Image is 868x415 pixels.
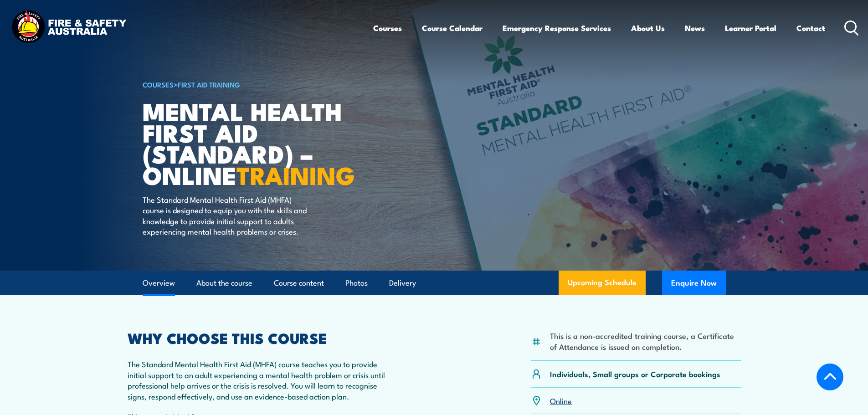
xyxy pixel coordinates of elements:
[143,100,368,185] h1: Mental Health First Aid (Standard) – Online
[685,16,705,40] a: News
[631,16,665,40] a: About Us
[559,271,646,295] a: Upcoming Schedule
[725,16,776,40] a: Learner Portal
[143,271,175,295] a: Overview
[796,16,825,40] a: Contact
[196,271,252,295] a: About the course
[550,330,741,352] li: This is a non-accredited training course, a Certificate of Attendance is issued on completion.
[236,155,355,193] strong: TRAINING
[373,16,402,40] a: Courses
[422,16,483,40] a: Course Calendar
[128,359,394,401] p: The Standard Mental Health First Aid (MHFA) course teaches you to provide initial support to an a...
[178,79,240,89] a: First Aid Training
[503,16,611,40] a: Emergency Response Services
[662,271,726,295] button: Enquire Now
[389,271,416,295] a: Delivery
[128,331,394,344] h2: WHY CHOOSE THIS COURSE
[550,369,720,379] p: Individuals, Small groups or Corporate bookings
[345,271,368,295] a: Photos
[143,79,174,89] a: COURSES
[550,395,572,406] a: Online
[274,271,324,295] a: Course content
[143,194,309,237] p: The Standard Mental Health First Aid (MHFA) course is designed to equip you with the skills and k...
[143,79,368,90] h6: >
